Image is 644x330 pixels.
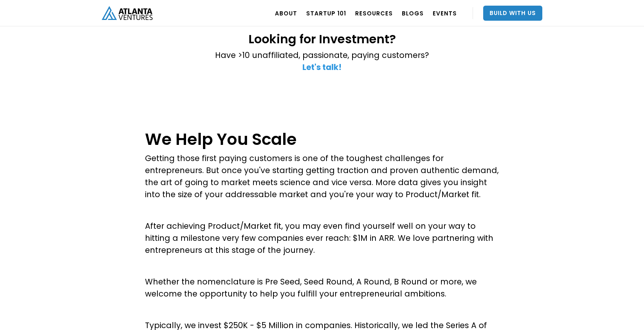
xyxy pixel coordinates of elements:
[302,62,342,73] a: Let's talk!
[145,304,499,316] p: ‍
[145,220,499,256] p: After achieving Product/Market fit, you may even find yourself well on your way to hitting a mile...
[402,3,424,24] a: BLOGS
[355,3,393,24] a: RESOURCES
[145,204,499,216] p: ‍
[215,49,429,73] p: Have >10 unaffiliated, passionate, paying customers? ‍
[275,3,297,24] a: ABOUT
[483,6,542,21] a: Build With Us
[145,130,499,149] h1: We Help You Scale
[433,3,457,24] a: EVENTS
[306,3,346,24] a: Startup 101
[145,276,499,300] p: Whether the nomenclature is Pre Seed, Seed Round, A Round, B Round or more, we welcome the opport...
[145,260,499,272] p: ‍
[145,152,499,201] p: Getting those first paying customers is one of the toughest challenges for entrepreneurs. But onc...
[215,32,429,46] h2: Looking for Investment?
